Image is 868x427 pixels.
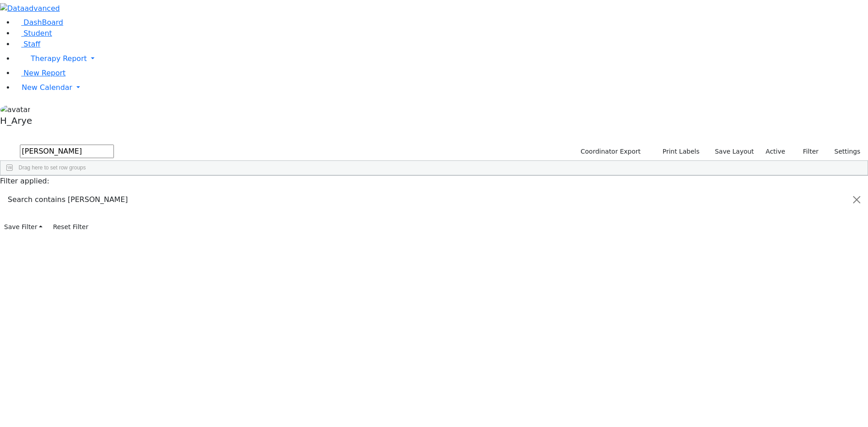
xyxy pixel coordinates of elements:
span: Staff [24,40,40,48]
span: Drag here to set row groups [19,164,86,171]
label: Active [762,145,789,159]
button: Filter [791,145,823,159]
button: Coordinator Export [575,145,645,159]
button: Print Labels [652,145,703,159]
a: New Report [14,69,66,77]
span: Therapy Report [31,54,87,63]
input: Search [20,145,114,158]
a: DashBoard [14,18,63,27]
span: New Report [24,69,66,77]
button: Save Layout [711,145,758,159]
a: Therapy Report [14,50,868,68]
a: Student [14,29,52,38]
a: New Calendar [14,79,868,97]
a: Staff [14,40,40,48]
span: DashBoard [24,18,63,27]
span: New Calendar [22,83,72,92]
button: Settings [823,145,864,159]
button: Close [846,187,868,212]
span: Student [24,29,52,38]
button: Reset Filter [49,220,92,234]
